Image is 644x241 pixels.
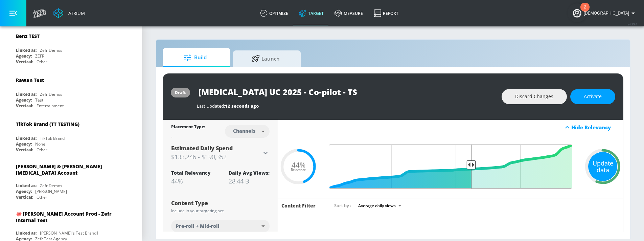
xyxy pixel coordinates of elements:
[355,201,404,210] div: Average daily views
[35,97,43,103] div: Test
[11,116,131,154] div: TikTok Brand (TT TESTING)Linked as:TikTok BrandAgency:NoneVertical:Other
[197,103,495,109] div: Last Updated:
[571,124,619,131] div: Hide Relevancy
[291,168,306,172] span: Relevance
[16,189,32,194] div: Agency:
[16,91,37,97] div: Linked as:
[40,183,62,189] div: Zefr Demos
[294,1,329,25] a: Target
[53,8,85,18] a: Atrium
[16,121,79,127] div: TikTok Brand (TT TESTING)
[368,1,404,25] a: Report
[16,183,37,189] div: Linked as:
[16,163,120,176] div: [PERSON_NAME] & [PERSON_NAME][MEDICAL_DATA] Account
[16,194,33,200] div: Vertical:
[66,10,85,16] div: Atrium
[255,1,294,25] a: optimize
[171,170,211,176] div: Total Relevancy
[230,128,259,134] div: Channels
[37,103,64,109] div: Entertainment
[35,189,67,194] div: [PERSON_NAME]
[502,89,567,104] button: Discard Changes
[11,28,131,66] div: Benz TESTLinked as:Zefr DemosAgency:ZEFRVertical:Other
[292,161,305,168] span: 44%
[11,160,131,202] div: [PERSON_NAME] & [PERSON_NAME][MEDICAL_DATA] AccountLinked as:Zefr DemosAgency:[PERSON_NAME]Vertic...
[278,120,623,135] div: Hide Relevancy
[16,77,44,83] div: Rawan Test
[16,33,40,39] div: Benz TEST
[584,92,602,101] span: Activate
[37,147,47,153] div: Other
[281,202,316,209] h6: Content Filter
[171,200,270,206] div: Content Type
[16,211,120,223] div: 🐙 [PERSON_NAME] Account Prod - Zefr Internal Test
[169,49,221,66] span: Build
[171,152,261,161] h3: $133,246 - $190,352
[588,152,617,181] div: Update data
[40,230,99,236] div: [PERSON_NAME]'s Test Brand1
[515,92,553,101] span: Discard Changes
[334,202,351,209] span: Sort by
[16,135,37,141] div: Linked as:
[171,145,270,161] div: Estimated Daily Spend$133,246 - $190,352
[37,59,47,65] div: Other
[16,97,32,103] div: Agency:
[35,53,44,59] div: ZEFR
[16,59,33,65] div: Vertical:
[229,170,270,176] div: Daily Avg Views:
[329,1,368,25] a: measure
[574,9,637,17] button: [DEMOGRAPHIC_DATA]
[171,145,233,152] span: Estimated Daily Spend
[171,177,211,185] div: 44%
[16,53,32,59] div: Agency:
[584,7,586,16] div: 2
[225,103,259,109] span: 12 seconds ago
[176,223,220,229] span: Pre-roll + Mid-roll
[581,11,629,16] span: login as: isaiah.turner@zefr.com
[628,22,637,26] span: v 4.25.4
[11,72,131,110] div: Rawan TestLinked as:Zefr DemosAgency:TestVertical:Entertainment
[40,135,65,141] div: TikTok Brand
[570,89,615,104] button: Activate
[568,3,586,22] button: Open Resource Center, 2 new notifications
[16,230,37,236] div: Linked as:
[175,90,186,95] div: draft
[16,47,37,53] div: Linked as:
[171,209,270,213] div: Include in your targeting set
[229,177,270,185] div: 28.44 B
[171,124,205,131] div: Placement Type:
[16,103,33,109] div: Vertical:
[16,147,33,153] div: Vertical:
[35,141,45,147] div: None
[16,141,32,147] div: Agency:
[40,91,62,97] div: Zefr Demos
[40,47,62,53] div: Zefr Demos
[240,50,291,67] span: Launch
[325,145,576,189] input: Final Threshold
[37,194,47,200] div: Other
